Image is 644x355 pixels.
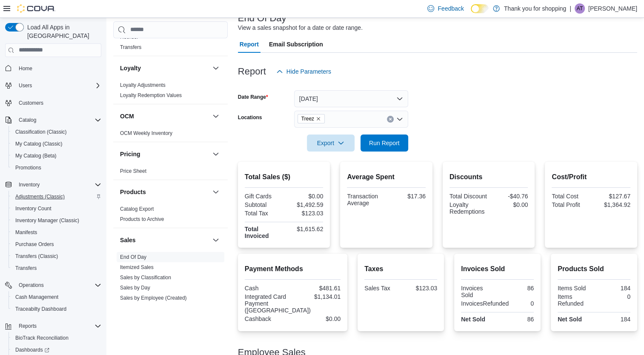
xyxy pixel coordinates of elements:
[12,263,40,273] a: Transfers
[113,128,228,142] div: OCM
[120,188,146,196] h3: Products
[120,236,209,244] button: Sales
[15,321,40,331] button: Reports
[15,152,57,159] span: My Catalog (Beta)
[449,172,528,182] h2: Discounts
[273,63,335,80] button: Hide Parameters
[245,193,282,200] div: Gift Cards
[9,303,105,315] button: Traceabilty Dashboard
[15,229,37,236] span: Manifests
[120,92,182,98] a: Loyalty Redemption Values
[12,151,60,161] a: My Catalog (Beta)
[15,321,101,331] span: Reports
[552,193,589,200] div: Total Cost
[113,204,228,228] div: Products
[307,135,355,152] button: Export
[12,203,101,214] span: Inventory Count
[490,193,528,200] div: -$40.76
[15,140,63,147] span: My Catalog (Classic)
[211,187,221,197] button: Products
[294,285,341,292] div: $481.61
[552,172,630,182] h2: Cost/Profit
[504,3,566,14] p: Thank you for shopping
[120,254,146,261] span: End Of Day
[9,250,105,262] button: Transfers (Classic)
[120,254,146,260] a: End Of Day
[238,66,266,77] h3: Report
[120,130,172,136] a: OCM Weekly Inventory
[12,192,68,202] a: Adjustments (Classic)
[19,181,40,188] span: Inventory
[12,292,101,302] span: Cash Management
[588,3,637,14] p: [PERSON_NAME]
[369,139,400,147] span: Run Report
[575,3,585,14] div: Alfred Torres
[120,295,187,301] span: Sales by Employee (Created)
[12,139,66,149] a: My Catalog (Classic)
[512,300,534,307] div: 0
[577,3,583,14] span: AT
[245,226,269,239] strong: Total Invoiced
[12,304,101,314] span: Traceabilty Dashboard
[312,135,349,152] span: Export
[15,98,47,108] a: Customers
[15,241,54,248] span: Purchase Orders
[12,139,101,149] span: My Catalog (Classic)
[120,92,182,99] span: Loyalty Redemption Values
[9,203,105,215] button: Inventory Count
[15,280,47,290] button: Operations
[120,64,209,72] button: Loyalty
[364,285,399,292] div: Sales Tax
[245,293,311,314] div: Integrated Card Payment ([GEOGRAPHIC_DATA])
[120,275,171,281] a: Sales by Classification
[12,333,72,343] a: BioTrack Reconciliation
[12,163,45,173] a: Promotions
[12,215,83,226] a: Inventory Manager (Classic)
[286,226,323,232] div: $1,615.62
[120,112,134,120] h3: OCM
[269,36,323,53] span: Email Subscription
[361,135,408,152] button: Run Report
[499,316,534,323] div: 86
[120,64,141,72] h3: Loyalty
[596,285,630,292] div: 184
[438,4,464,13] span: Feedback
[449,193,487,200] div: Total Discount
[298,114,325,123] span: Treez
[15,115,40,125] button: Catalog
[9,150,105,162] button: My Catalog (Beta)
[15,335,69,341] span: BioTrack Reconciliation
[301,115,314,123] span: Treez
[12,227,101,238] span: Manifests
[15,346,49,353] span: Dashboards
[211,235,221,245] button: Sales
[9,126,105,138] button: Classification (Classic)
[387,116,394,123] button: Clear input
[364,264,437,274] h2: Taxes
[12,215,101,226] span: Inventory Manager (Classic)
[9,238,105,250] button: Purchase Orders
[120,150,209,158] button: Pricing
[12,239,57,249] a: Purchase Orders
[461,285,495,298] div: Invoices Sold
[12,263,101,273] span: Transfers
[12,292,62,302] a: Cash Management
[593,201,630,208] div: $1,364.92
[120,82,166,89] span: Loyalty Adjustments
[120,188,209,196] button: Products
[15,63,36,74] a: Home
[12,345,53,355] a: Dashboards
[120,206,154,212] span: Catalog Export
[461,316,485,323] strong: Net Sold
[120,264,154,270] a: Itemized Sales
[461,300,509,307] div: InvoicesRefunded
[19,117,36,123] span: Catalog
[15,306,66,312] span: Traceabilty Dashboard
[245,172,323,182] h2: Total Sales ($)
[120,168,146,175] span: Price Sheet
[120,44,141,50] a: Transfers
[15,193,65,200] span: Adjustments (Classic)
[12,163,101,173] span: Promotions
[9,291,105,303] button: Cash Management
[19,65,32,72] span: Home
